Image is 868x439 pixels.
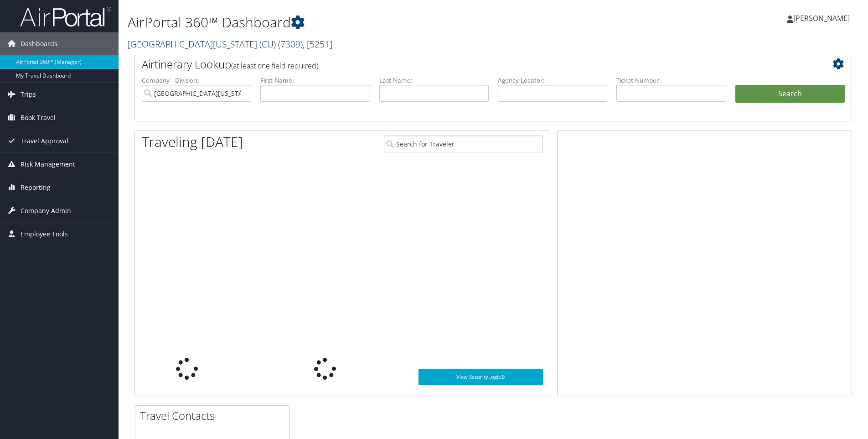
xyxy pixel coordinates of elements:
[128,38,332,50] a: [GEOGRAPHIC_DATA][US_STATE] (CU)
[21,199,71,222] span: Company Admin
[128,13,615,32] h1: AirPortal 360™ Dashboard
[142,76,251,85] label: Company - Division:
[787,5,859,32] a: [PERSON_NAME]
[616,76,726,85] label: Ticket Number:
[20,6,111,27] img: airportal-logo.png
[260,76,370,85] label: First Name:
[21,83,36,106] span: Trips
[21,153,75,176] span: Risk Management
[735,85,845,103] button: Search
[142,132,243,152] h1: Traveling [DATE]
[21,176,51,199] span: Reporting
[21,130,68,152] span: Travel Approval
[379,76,489,85] label: Last Name:
[21,106,56,129] span: Book Travel
[140,408,289,423] h2: Travel Contacts
[793,13,850,23] span: [PERSON_NAME]
[498,76,607,85] label: Agency Locator:
[21,32,57,55] span: Dashboards
[278,38,303,50] span: ( 7309 )
[418,369,543,385] a: View SecurityLogic®
[21,223,68,246] span: Employee Tools
[142,57,785,72] h2: Airtinerary Lookup
[231,61,318,71] span: (at least one field required)
[384,136,543,152] input: Search for Traveler
[303,38,332,50] span: , [ 5251 ]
